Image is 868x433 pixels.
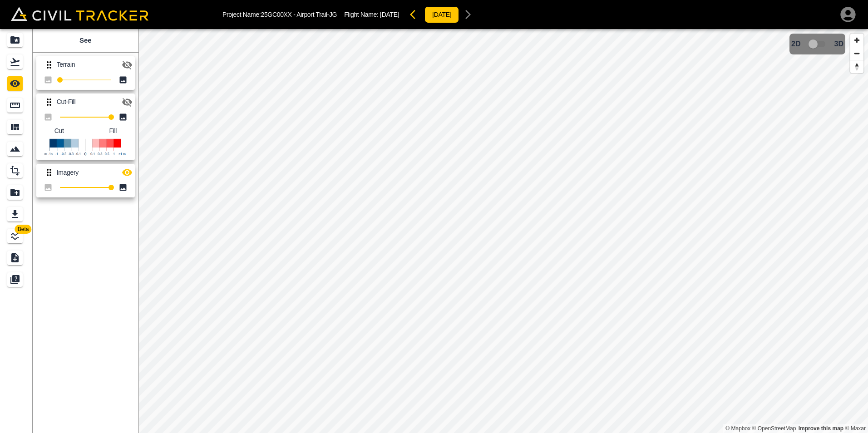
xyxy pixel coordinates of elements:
span: 3D model not uploaded yet [804,35,831,53]
a: OpenStreetMap [752,425,796,432]
canvas: Map [138,29,868,433]
p: Project Name: 25GC00XX - Airport Trail-JG [222,11,337,18]
span: 2D [791,40,800,48]
span: 3D [834,40,843,48]
button: [DATE] [424,6,459,23]
a: Map feedback [799,425,843,432]
span: [DATE] [380,11,399,18]
a: Maxar [845,425,866,432]
img: Civil Tracker [11,7,148,21]
p: Flight Name: [344,11,399,18]
button: Zoom out [850,47,863,60]
button: Zoom in [850,34,863,47]
a: Mapbox [725,425,750,432]
button: Reset bearing to north [850,60,863,73]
